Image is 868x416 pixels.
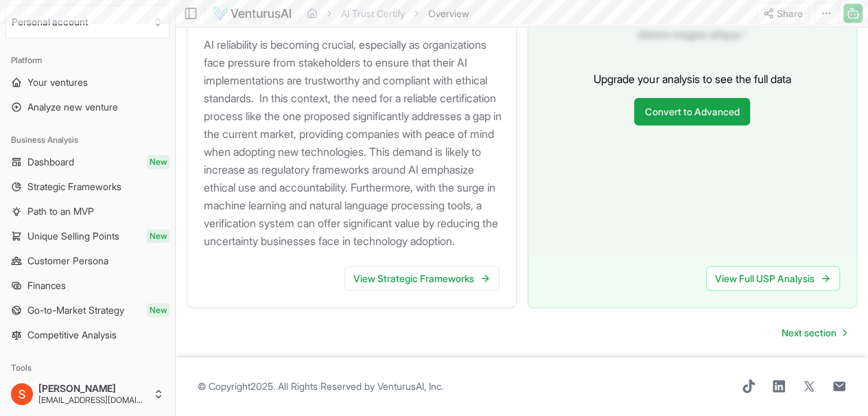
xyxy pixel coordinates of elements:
span: New [147,303,169,317]
a: Go-to-Market StrategyNew [5,299,169,321]
button: [PERSON_NAME][EMAIL_ADDRESS][DOMAIN_NAME] [5,378,169,411]
a: Path to an MVP [5,200,169,222]
div: Tools [5,357,169,379]
span: Competitive Analysis [27,328,117,342]
a: Finances [5,275,169,297]
span: [EMAIL_ADDRESS][DOMAIN_NAME] [38,395,148,406]
a: Analyze new venture [5,96,169,118]
a: View Strategic Frameworks [344,266,500,291]
a: Convert to Advanced [634,98,750,126]
a: Strategic Frameworks [5,176,169,198]
span: New [147,155,169,169]
span: Finances [27,279,66,292]
a: Unique Selling PointsNew [5,225,169,247]
span: Unique Selling Points [27,229,119,243]
div: Business Analysis [5,129,169,151]
span: Dashboard [27,155,74,169]
span: Your ventures [27,76,88,89]
a: View Full USP Analysis [706,266,840,291]
div: Platform [5,49,169,71]
a: Go to next page [771,319,857,347]
span: Path to an MVP [27,205,94,218]
span: Go-to-Market Strategy [27,303,124,317]
a: Competitive Analysis [5,324,169,346]
span: [PERSON_NAME] [38,382,148,395]
span: Analyze new venture [27,100,118,114]
p: AI reliability is becoming crucial, especially as organizations face pressure from stakeholders t... [204,36,505,250]
a: Your ventures [5,71,169,93]
p: Upgrade your analysis to see the full data [594,71,790,87]
span: Strategic Frameworks [27,180,121,194]
a: Customer Persona [5,250,169,272]
span: Next section [782,326,836,340]
img: ACg8ocKYeNuTCHeJW6r5WK4yx7U4ttpkf89GXhyWqs3N177ggR34yQ=s96-c [11,383,33,405]
span: New [147,229,169,243]
span: Customer Persona [27,254,108,268]
nav: pagination [771,319,857,347]
a: DashboardNew [5,151,169,173]
span: © Copyright 2025 . All Rights Reserved by . [198,380,443,393]
a: VenturusAI, Inc [377,380,441,392]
